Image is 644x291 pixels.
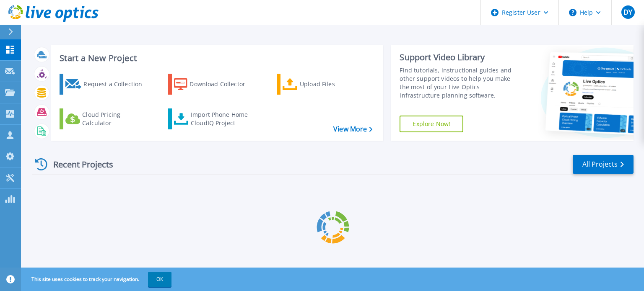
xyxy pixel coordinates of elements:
[277,74,370,95] a: Upload Files
[60,74,153,95] a: Request a Collection
[23,272,171,287] span: This site uses cookies to track your navigation.
[191,111,256,127] div: Import Phone Home CloudIQ Project
[148,272,171,287] button: OK
[333,125,372,133] a: View More
[400,66,521,100] div: Find tutorials, instructional guides and other support videos to help you make the most of your L...
[60,108,153,129] a: Cloud Pricing Calculator
[83,76,151,93] div: Request a Collection
[60,54,372,63] h3: Start a New Project
[168,74,262,95] a: Download Collector
[400,52,521,63] div: Support Video Library
[32,154,125,175] div: Recent Projects
[190,76,257,93] div: Download Collector
[623,9,632,15] span: DY
[82,111,149,127] div: Cloud Pricing Calculator
[400,116,463,132] a: Explore Now!
[573,155,634,174] a: All Projects
[300,76,367,93] div: Upload Files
